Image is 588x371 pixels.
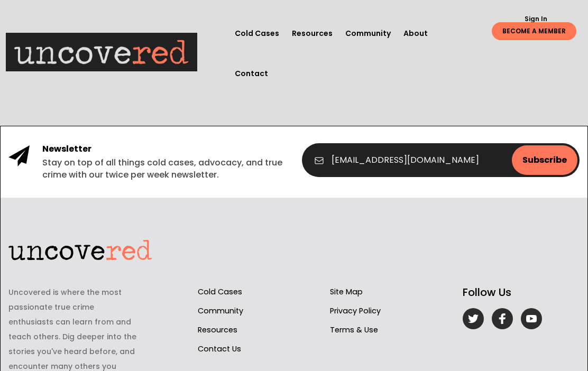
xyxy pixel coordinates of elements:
[235,13,279,53] a: Cold Cases
[198,286,242,297] a: Cold Cases
[302,143,580,177] input: Type your email
[492,22,576,40] a: BECOME A MEMBER
[198,324,237,335] a: Resources
[403,13,428,53] a: About
[345,13,391,53] a: Community
[292,13,333,53] a: Resources
[330,305,381,316] a: Privacy Policy
[6,33,197,72] img: Uncovered logo
[330,324,378,335] a: Terms & Use
[512,145,577,175] input: Subscribe
[198,344,241,354] a: Contact Us
[235,53,268,94] a: Contact
[42,143,286,155] h4: Newsletter
[519,16,553,22] a: Sign In
[463,285,580,300] h5: Follow Us
[330,286,363,297] a: Site Map
[42,157,286,181] h5: Stay on top of all things cold cases, advocacy, and true crime with our twice per week newsletter.
[198,305,243,316] a: Community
